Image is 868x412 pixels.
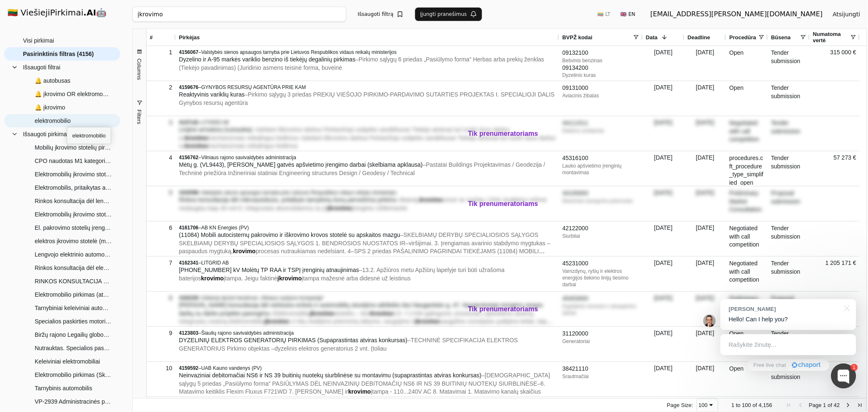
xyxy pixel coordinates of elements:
[179,372,551,387] span: [DEMOGRAPHIC_DATA] sąlygų 5 priedas „Pasiūlymo forma“ PASIŪLYMAS DĖL NEINVAZINIŲ DEBITOMAČIŲ NS6 ...
[179,302,543,317] span: [PERSON_NAME] konsultacija dėl viešosios erdvės ir automobilių stovėjimo aikštelės ties Naugarduk...
[371,310,393,317] span: krovimo
[150,397,173,409] div: 11
[643,221,685,256] div: [DATE]
[768,81,810,116] div: Tender submission
[768,116,810,151] div: Tender submission
[643,186,685,221] div: [DATE]
[726,362,768,397] div: Open
[179,337,518,352] span: –
[747,359,829,371] a: Free live chat·
[35,208,112,221] span: Elektromobilių įkrovimo stotelės (skelbiama apklausa)
[851,364,858,371] div: 1
[179,337,408,343] span: DYZELINIŲ ELEKTROS GENERATORIŲ PIRKIMAS (Supaprastintas atviras konkursas)
[35,288,112,301] span: Elektromobilio pirkimas (atviras tarptautinis konkursas)
[563,303,640,316] div: Kapitalinio remonto ir atnaujinimo darbai
[179,260,199,266] span: 4162341
[643,292,685,326] div: [DATE]
[563,64,640,72] div: 09134200
[273,310,310,317] span: Elektromobilių
[150,152,173,164] div: 4
[729,315,848,324] p: Hello! Can I help you?
[179,330,556,336] div: –
[179,126,510,141] span: Vykdant iškrovimo darbus Perkančiojo subjekto sandėliuose Tiekėjo atstovai turi turėti visus darb...
[809,402,822,408] span: Page
[179,259,556,266] div: –
[150,362,173,374] div: 10
[179,224,556,231] div: –
[179,155,199,160] span: 4156762
[179,295,199,301] span: 4162226
[667,402,693,408] div: Page Size:
[563,163,640,176] div: Lauko apšvietimo įrenginių montavimas
[768,221,810,256] div: Tender submission
[35,275,112,287] span: RINKOS KONSULTACIJA DĖL LENGVŲJŲ HIBRIDINIŲ AUTOMOBILIŲ PIRKIMO
[768,186,810,221] div: Proposal submission
[726,116,768,151] div: Negotiated with call competition
[742,402,751,408] span: 100
[35,141,112,154] span: Mobilių įkrovimo stotelių pirkimas
[754,361,786,369] span: Free live chat
[563,119,640,127] div: 44111511
[563,373,640,380] div: Srautmačiai
[179,231,539,247] span: SKELBIAMŲ DERYBŲ SPECIALIOSIOS SĄLYGOS SKELBIAMŲ DERYBŲ SPECIALIOSIOS SĄLYGOS 1. BENDROSIOS NUOST...
[703,315,716,327] img: Jonas
[136,58,142,80] span: Columns
[726,81,768,116] div: Open
[772,34,791,41] span: Būsena
[35,342,112,354] span: Nutrauktas. Specialios paskirties motorinė transporto priemonė maisto transportavimui. Veiklos nuoma
[563,92,640,99] div: Aviacinis žibalas
[563,295,640,303] div: 45453000
[35,328,112,341] span: Biržų rajono Legailių globos namų lengvojo elektrinio automobilio pirkimas (Skelbiama apklausa)
[179,135,556,150] span: Vykdant iškrovimo darbus Perkančiojo subjekto sandėliuose Tiekėjo atstovai turi turėti visus darb...
[768,292,810,326] div: Proposal submission
[768,362,810,397] div: Tender submission
[179,49,556,56] div: –
[786,402,792,409] div: First Page
[730,34,756,41] span: Procedūra
[563,259,640,268] div: 45231000
[788,361,790,369] div: ·
[753,402,757,408] span: of
[132,7,346,22] input: Greita paieška...
[23,61,60,74] span: Išsaugoti filtrai
[302,275,411,282] span: įtampa mažesnė arba didesnė už leistinus
[352,205,408,211] span: įrenginiu Užtikrinantis
[563,189,640,198] div: 34100000
[179,119,556,126] div: –
[828,402,832,408] span: of
[179,154,556,161] div: –
[35,248,112,261] span: Lengvojo elektrinio automobilio (mikroautobuso) pirkimas (atviras supaprastintas pirkimas)
[179,196,547,211] span: budėjimo režime nedaugiau kaip 30 mA 8. Integruotas akumuliatorius su jo
[201,260,229,266] span: LITGRID AB
[179,267,505,282] span: 13.2. Apžiūros metu Apžiūrų lapelyje turi būti užrašoma baterijos
[327,205,352,211] span: įkrovimo
[310,310,334,317] span: įkrovimo
[729,305,840,313] div: [PERSON_NAME]
[35,262,112,274] span: Rinkos konsultacija dėl elektromobilių pirkimo
[685,221,726,256] div: [DATE]
[201,225,249,231] span: AB KN Energies (PV)
[179,231,401,238] span: (11084) Mobili autocisternų pakrovimo ir iškrovimo krovos stotelė su apskaitos mazgu
[759,402,773,408] span: 4,156
[563,49,640,57] div: 09132100
[150,46,173,58] div: 1
[179,120,199,125] span: 4147142
[256,248,351,254] span: procesas nutraukiamas nedelsiant. 4
[35,168,112,181] span: Elektromobilių įkrovimo stotelių ant sienos projektavimo, įrengimo ir administravimo pirkimas
[768,257,810,291] div: Tender submission
[150,187,173,199] div: 5
[563,84,640,92] div: 09131000
[726,46,768,81] div: Open
[643,362,685,397] div: [DATE]
[179,91,245,98] span: Reaktyvinis variklių kuras
[208,142,298,149] span: mechanizmais reikalingus leidimus
[563,365,640,373] div: 38421110
[35,395,112,408] span: VP-2939 Administracinės paskirties pastato, adresu [STREET_ADDRESS] 3, [GEOGRAPHIC_DATA], atnauji...
[420,196,442,203] span: krovimo
[563,330,640,338] div: 31120000
[224,275,277,282] span: įtampa. Jeigu faktinė
[823,402,826,408] span: 1
[179,240,551,255] span: viršijimai. 3. Įrengiamas avarinio stabdymo mygtukas – paspaudus mygtuką,
[201,365,262,371] span: UAB Kauno vandenys (PV)
[616,8,640,21] button: 🇬🇧 EN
